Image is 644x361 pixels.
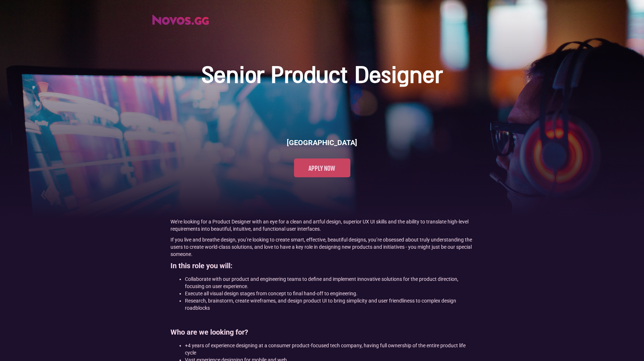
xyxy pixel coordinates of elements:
strong: In this role you will: [170,261,233,270]
p: If you live and breathe design, you’re looking to create smart, effective, beautiful designs, you... [170,236,474,258]
h1: Senior Product Designer [202,62,442,91]
li: Research, brainstorm, create wireframes, and design product UI to bring simplicity and user frien... [185,297,474,312]
strong: Who are we looking for? [170,328,248,336]
a: Apply now [294,158,350,177]
li: Collaborate with our product and engineering teams to define and implement innovative solutions f... [185,275,474,290]
p: We’re looking for a Product Designer with an eye for a clean and artful design, superior UX UI sk... [170,218,474,232]
h6: [GEOGRAPHIC_DATA] [287,138,357,148]
li: +4 years of experience designing at a consumer product-focused tech company, having full ownershi... [185,342,474,356]
li: Execute all visual design stages from concept to final hand-off to engineering. [185,290,474,297]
